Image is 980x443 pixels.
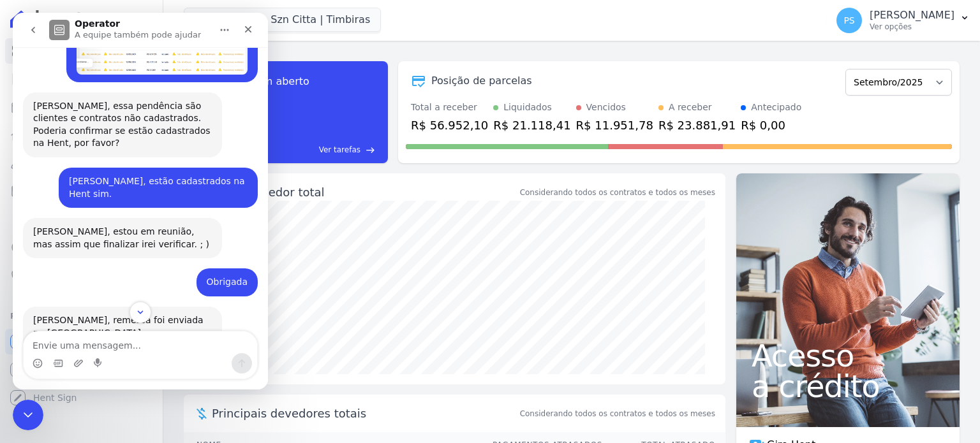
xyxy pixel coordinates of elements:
iframe: Intercom live chat [13,13,268,389]
a: Crédito [5,235,158,260]
a: Minha Carteira [5,178,158,204]
div: Obrigada [194,263,235,276]
span: east [366,145,375,155]
div: Paula diz… [10,256,245,294]
a: Negativação [5,263,158,288]
span: a crédito [752,371,944,402]
div: Considerando todos os contratos e todos os meses [520,187,715,198]
a: Parcelas [5,94,158,120]
a: Clientes [5,150,158,176]
p: A equipe também pode ajudar [62,16,188,29]
a: Contratos [5,66,158,92]
button: Scroll to bottom [117,289,138,310]
a: Visão Geral [5,38,158,64]
button: Start recording [81,345,91,356]
span: PS [843,16,854,25]
div: [PERSON_NAME], estou em reunião, mas assim que finalizar irei verificar. ; ) [20,213,199,238]
div: Saldo devedor total [212,184,517,201]
p: Ver opções [870,22,954,32]
div: Antecipado [751,101,801,114]
button: Residencia Szn Citta | Timbiras [184,8,381,32]
button: PS [PERSON_NAME] Ver opções [826,3,980,38]
button: Início [200,5,224,29]
div: Adriane diz… [10,80,245,155]
a: Transferências [5,207,158,232]
div: Posição de parcelas [431,73,532,89]
div: A receber [669,101,712,114]
div: Adriane diz… [10,205,245,256]
p: [PERSON_NAME] [870,9,954,22]
button: Selecionador de GIF [40,345,50,356]
a: Lotes [5,122,158,148]
div: Paula diz… [10,155,245,205]
button: Selecionador de Emoji [20,345,30,356]
span: Principais devedores totais [212,405,517,422]
button: Enviar uma mensagem [219,340,239,361]
div: R$ 21.118,41 [493,117,570,134]
button: Upload do anexo [61,345,71,356]
a: Ver tarefas east [231,144,375,156]
div: R$ 11.951,78 [576,117,653,134]
div: [PERSON_NAME], essa pendência são clientes e contratos não cadastrados. Poderia confirmar se estã... [20,87,199,137]
div: R$ 56.952,10 [411,117,488,134]
a: Recebíveis [5,329,158,354]
div: [PERSON_NAME], estão cadastrados na Hent sim. [56,163,235,187]
a: Conta Hent [5,357,158,382]
div: [PERSON_NAME], essa pendência são clientes e contratos não cadastrados. Poderia confirmar se estã... [10,80,209,145]
div: Liquidados [503,101,552,114]
div: R$ 0,00 [741,117,801,134]
span: Ver tarefas [319,144,360,156]
div: Fechar [224,5,247,28]
span: Considerando todos os contratos e todos os meses [520,408,715,419]
div: Obrigada [184,256,245,284]
span: Acesso [752,340,944,371]
div: R$ 23.881,91 [658,117,736,134]
textarea: Envie uma mensagem... [11,319,244,340]
iframe: Intercom live chat [13,400,43,430]
div: Total a receber [411,101,488,114]
div: Vencidos [586,101,626,114]
div: Plataformas [10,309,152,324]
div: [PERSON_NAME], estão cadastrados na Hent sim. [46,155,245,195]
div: [PERSON_NAME], remessa foi enviada no [GEOGRAPHIC_DATA]. [20,301,199,326]
div: [PERSON_NAME], estou em reunião, mas assim que finalizar irei verificar. ; ) [10,205,209,245]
